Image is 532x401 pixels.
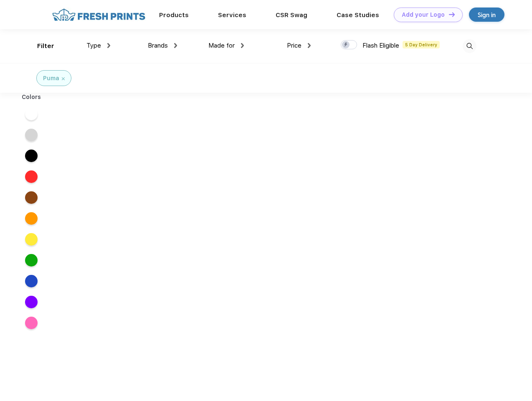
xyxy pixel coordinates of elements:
[50,8,148,22] img: fo%20logo%202.webp
[402,11,445,18] div: Add your Logo
[241,43,244,48] img: dropdown.png
[37,41,54,51] div: Filter
[62,77,65,80] img: filter_cancel.svg
[308,43,311,48] img: dropdown.png
[287,42,301,49] span: Price
[174,43,177,48] img: dropdown.png
[276,11,307,19] a: CSR Swag
[148,42,168,49] span: Brands
[159,11,189,19] a: Products
[362,42,399,49] span: Flash Eligible
[43,74,59,83] div: Puma
[463,39,476,53] img: desktop_search.svg
[449,12,455,17] img: DT
[478,10,496,20] div: Sign in
[15,93,48,102] div: Colors
[218,11,246,19] a: Services
[107,43,110,48] img: dropdown.png
[403,41,440,48] span: 5 Day Delivery
[208,42,235,49] span: Made for
[86,42,101,49] span: Type
[469,8,504,22] a: Sign in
